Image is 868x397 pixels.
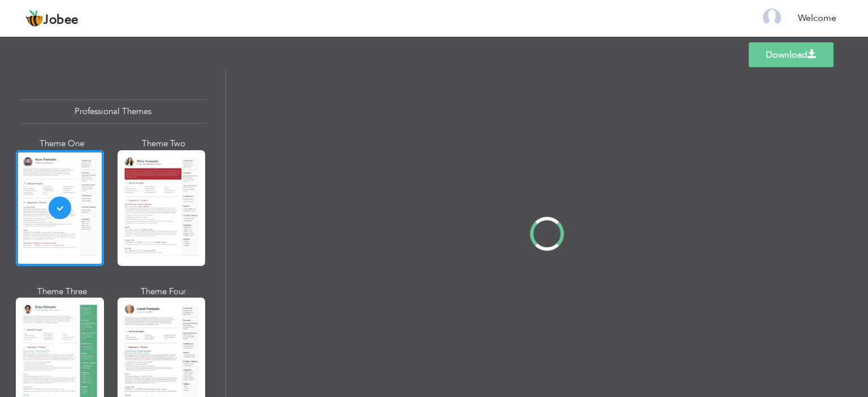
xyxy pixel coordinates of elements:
img: jobee.io [25,10,44,28]
a: Download [749,42,834,67]
span: Jobee [44,14,79,27]
a: Jobee [25,10,79,28]
a: Welcome [792,12,843,25]
img: Profile Img [757,8,775,27]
